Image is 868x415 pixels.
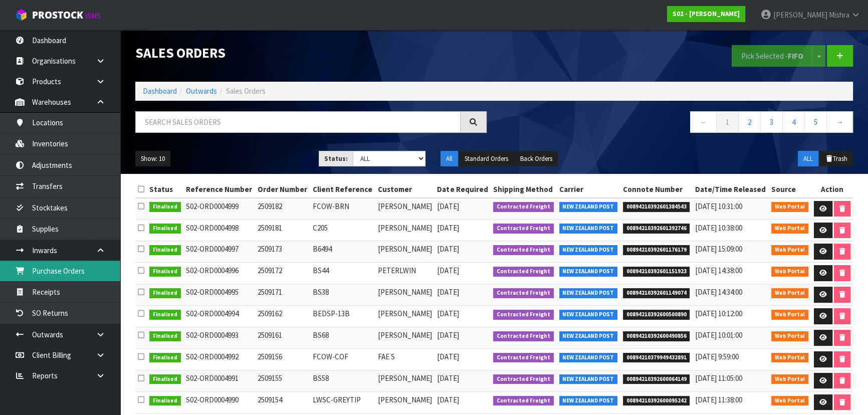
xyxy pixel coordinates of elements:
[493,224,554,234] span: Contracted Freight
[143,86,177,96] a: Dashboard
[771,288,808,298] span: Web Portal
[149,396,181,406] span: Finalised
[183,327,255,349] td: S02-ORD0004993
[437,309,459,318] span: [DATE]
[690,111,717,133] a: ←
[559,288,618,298] span: NEW ZEALAND POST
[437,352,459,361] span: [DATE]
[819,151,853,167] button: Trash
[32,9,83,22] span: ProStock
[310,241,375,263] td: B6494
[437,244,459,254] span: [DATE]
[135,111,461,133] input: Search sales orders
[255,220,310,241] td: 2509181
[493,353,554,363] span: Contracted Freight
[310,370,375,391] td: BS58
[149,245,181,255] span: Finalised
[771,396,808,406] span: Web Portal
[771,224,808,234] span: Web Portal
[149,310,181,320] span: Finalised
[771,331,808,341] span: Web Portal
[183,306,255,327] td: S02-ORD0004994
[375,391,435,413] td: [PERSON_NAME]
[493,396,554,406] span: Contracted Freight
[135,45,487,60] h1: Sales Orders
[559,245,618,255] span: NEW ZEALAND POST
[623,353,690,363] span: 00894210379949432891
[255,198,310,220] td: 2509182
[515,151,558,167] button: Back Orders
[623,331,690,341] span: 00894210392600490856
[255,241,310,263] td: 2509173
[623,224,690,234] span: 00894210392601392746
[255,181,310,197] th: Order Number
[559,374,618,384] span: NEW ZEALAND POST
[15,9,28,21] img: cube-alt.png
[255,391,310,413] td: 2509154
[769,181,811,197] th: Source
[437,330,459,340] span: [DATE]
[493,331,554,341] span: Contracted Freight
[375,327,435,349] td: [PERSON_NAME]
[310,220,375,241] td: C205
[695,244,742,254] span: [DATE] 15:09:00
[375,370,435,391] td: [PERSON_NAME]
[695,330,742,340] span: [DATE] 10:01:00
[493,374,554,384] span: Contracted Freight
[493,202,554,212] span: Contracted Freight
[788,51,803,61] strong: FIFO
[693,181,769,197] th: Date/Time Released
[623,310,690,320] span: 00894210392600500890
[324,154,348,163] strong: Status:
[695,373,742,383] span: [DATE] 11:05:00
[771,353,808,363] span: Web Portal
[771,267,808,277] span: Web Portal
[310,284,375,306] td: BS38
[310,391,375,413] td: LWSC-GREYTIP
[375,306,435,327] td: [PERSON_NAME]
[375,284,435,306] td: [PERSON_NAME]
[804,111,827,133] a: 5
[437,373,459,383] span: [DATE]
[695,266,742,275] span: [DATE] 14:38:00
[437,266,459,275] span: [DATE]
[559,202,618,212] span: NEW ZEALAND POST
[798,151,818,167] button: ALL
[375,220,435,241] td: [PERSON_NAME]
[695,201,742,211] span: [DATE] 10:31:00
[559,331,618,341] span: NEW ZEALAND POST
[255,263,310,284] td: 2509172
[620,181,693,197] th: Connote Number
[623,202,690,212] span: 00894210392601384543
[623,288,690,298] span: 00894210392601149074
[673,10,740,18] strong: S02 - [PERSON_NAME]
[738,111,761,133] a: 2
[310,327,375,349] td: BS68
[502,111,853,136] nav: Page navigation
[310,181,375,197] th: Client Reference
[149,288,181,298] span: Finalised
[183,220,255,241] td: S02-ORD0004998
[667,6,745,22] a: S02 - [PERSON_NAME]
[149,202,181,212] span: Finalised
[437,201,459,211] span: [DATE]
[623,267,690,277] span: 00894210392601151923
[559,224,618,234] span: NEW ZEALAND POST
[149,267,181,277] span: Finalised
[760,111,783,133] a: 3
[135,151,170,167] button: Show: 10
[441,151,458,167] button: All
[186,86,217,96] a: Outwards
[437,287,459,297] span: [DATE]
[437,395,459,404] span: [DATE]
[375,263,435,284] td: PETERLWIN
[559,310,618,320] span: NEW ZEALAND POST
[375,181,435,197] th: Customer
[695,352,739,361] span: [DATE] 9:59:00
[255,370,310,391] td: 2509155
[310,263,375,284] td: BS44
[149,374,181,384] span: Finalised
[183,284,255,306] td: S02-ORD0004995
[375,241,435,263] td: [PERSON_NAME]
[183,370,255,391] td: S02-ORD0004991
